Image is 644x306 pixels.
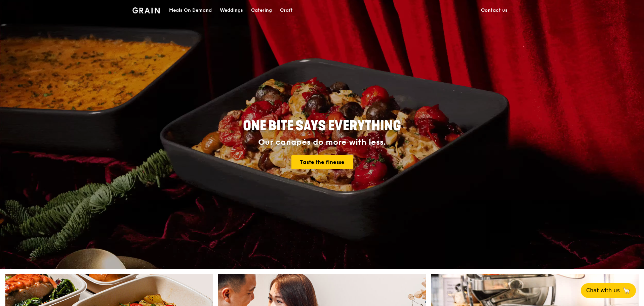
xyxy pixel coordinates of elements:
span: ONE BITE SAYS EVERYTHING [243,118,401,134]
a: Catering [247,0,276,20]
a: Contact us [477,0,512,20]
span: Chat with us [586,287,620,295]
div: Meals On Demand [169,0,212,20]
div: Our canapés do more with less. [201,138,443,147]
div: Weddings [220,0,243,20]
img: Grain [132,7,160,13]
a: Weddings [216,0,247,20]
span: 🦙 [622,287,631,295]
a: Taste the finesse [291,155,353,169]
button: Chat with us🦙 [581,283,636,298]
a: Craft [276,0,297,20]
div: Catering [251,0,272,20]
div: Craft [280,0,293,20]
